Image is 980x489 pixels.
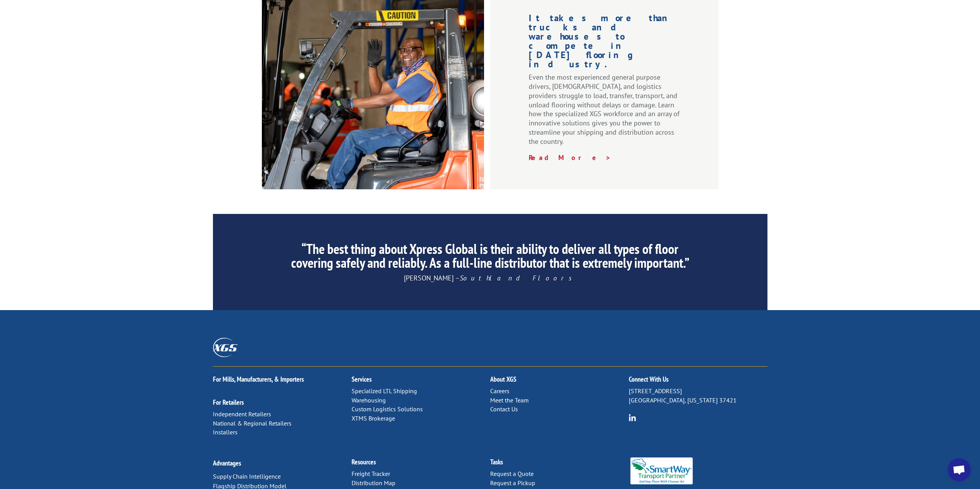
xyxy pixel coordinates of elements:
[529,153,611,162] a: Read More >
[213,419,291,427] a: National & Regional Retailers
[529,73,680,153] p: Even the most experienced general purpose drivers, [DEMOGRAPHIC_DATA], and logistics providers st...
[404,274,576,282] span: [PERSON_NAME] –
[948,458,971,481] div: Open chat
[352,479,395,487] a: Distribution Map
[213,472,281,480] a: Supply Chain Intelligence
[213,410,271,418] a: Independent Retailers
[490,470,534,477] a: Request a Quote
[629,387,767,405] p: [STREET_ADDRESS] [GEOGRAPHIC_DATA], [US_STATE] 37421
[213,428,238,436] a: Installers
[629,457,695,484] img: Smartway_Logo
[352,405,423,413] a: Custom Logistics Solutions
[490,387,509,395] a: Careers
[529,13,680,73] h1: It takes more than trucks and warehouses to compete in [DATE] flooring industry.
[490,459,629,469] h2: Tasks
[490,375,516,384] a: About XGS
[285,242,695,274] h2: “The best thing about Xpress Global is their ability to deliver all types of floor covering safel...
[352,375,372,384] a: Services
[352,396,386,404] a: Warehousing
[490,396,529,404] a: Meet the Team
[213,459,241,467] a: Advantages
[213,338,238,357] img: XGS_Logos_ALL_2024_All_White
[213,375,304,384] a: For Mills, Manufacturers, & Importers
[629,414,636,421] img: group-6
[629,376,767,387] h2: Connect With Us
[352,414,395,422] a: XTMS Brokerage
[352,387,417,395] a: Specialized LTL Shipping
[352,457,376,466] a: Resources
[213,398,244,407] a: For Retailers
[352,470,390,477] a: Freight Tracker
[460,274,576,282] em: Southland Floors
[490,479,535,487] a: Request a Pickup
[490,405,518,413] a: Contact Us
